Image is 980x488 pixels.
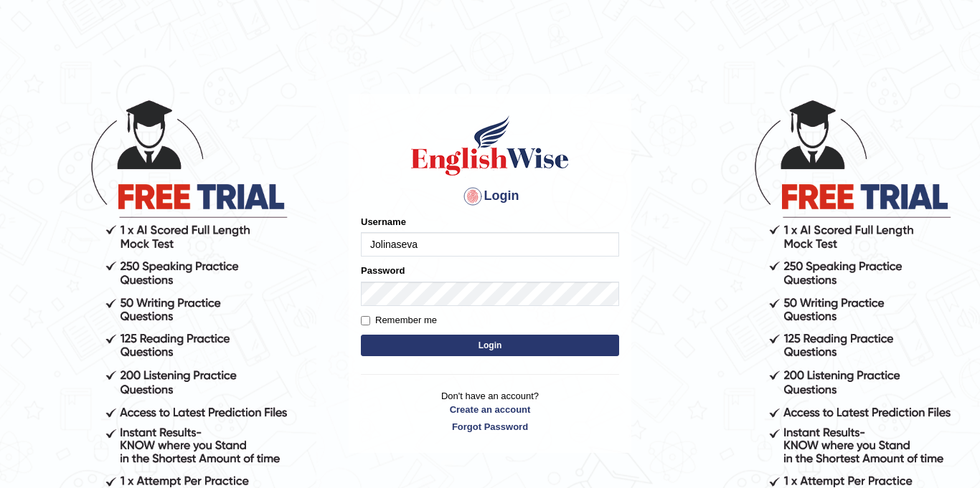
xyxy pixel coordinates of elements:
[361,335,619,356] button: Login
[361,403,619,416] a: Create an account
[361,420,619,434] a: Forgot Password
[408,113,572,178] img: Logo of English Wise sign in for intelligent practice with AI
[361,313,437,327] label: Remember me
[361,185,619,208] h4: Login
[361,264,405,277] label: Password
[361,215,406,229] label: Username
[361,389,619,434] p: Don't have an account?
[361,316,370,325] input: Remember me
